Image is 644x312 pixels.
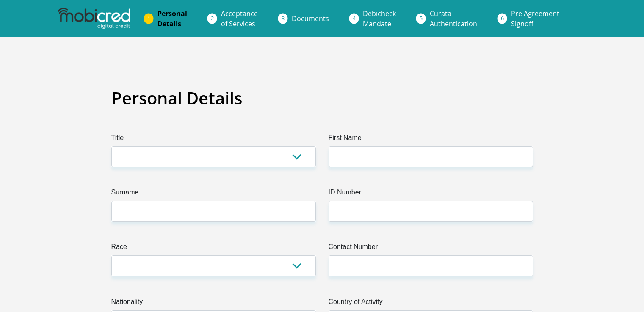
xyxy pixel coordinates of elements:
[423,5,484,32] a: CurataAuthentication
[329,255,533,276] input: Contact Number
[504,5,566,32] a: Pre AgreementSignoff
[511,9,559,28] span: Pre Agreement Signoff
[151,5,194,32] a: PersonalDetails
[111,133,316,146] label: Title
[329,146,533,167] input: First Name
[158,9,187,28] span: Personal Details
[363,9,396,28] span: Debicheck Mandate
[329,242,533,255] label: Contact Number
[329,201,533,222] input: ID Number
[329,297,533,310] label: Country of Activity
[214,5,265,32] a: Acceptanceof Services
[58,8,130,29] img: mobicred logo
[111,242,316,255] label: Race
[111,88,533,108] h2: Personal Details
[356,5,403,32] a: DebicheckMandate
[329,133,533,146] label: First Name
[292,14,329,23] span: Documents
[329,187,533,201] label: ID Number
[221,9,258,28] span: Acceptance of Services
[430,9,477,28] span: Curata Authentication
[111,201,316,222] input: Surname
[111,297,316,310] label: Nationality
[285,10,336,27] a: Documents
[111,187,316,201] label: Surname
